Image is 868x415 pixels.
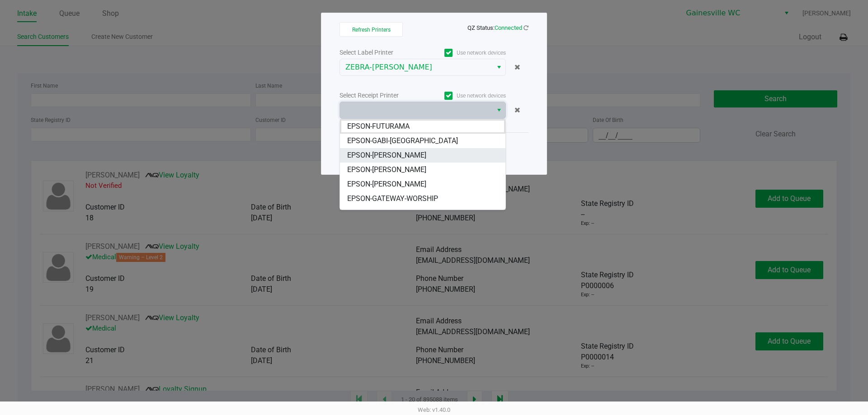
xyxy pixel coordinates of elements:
[418,406,450,413] span: Web: v1.40.0
[492,102,505,118] button: Select
[347,121,410,132] span: EPSON-FUTURAMA
[495,24,522,31] span: Connected
[347,179,426,190] span: EPSON-[PERSON_NAME]
[492,59,505,75] button: Select
[340,22,403,37] button: Refresh Printers
[340,91,423,100] div: Select Receipt Printer
[423,49,506,57] label: Use network devices
[347,135,458,146] span: EPSON-GABI-[GEOGRAPHIC_DATA]
[347,164,426,175] span: EPSON-[PERSON_NAME]
[340,48,423,57] div: Select Label Printer
[352,27,391,33] span: Refresh Printers
[467,24,528,31] span: QZ Status:
[347,150,426,161] span: EPSON-[PERSON_NAME]
[347,208,426,219] span: EPSON-[PERSON_NAME]
[423,92,506,100] label: Use network devices
[347,193,438,204] span: EPSON-GATEWAY-WORSHIP
[345,62,487,73] span: ZEBRA-[PERSON_NAME]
